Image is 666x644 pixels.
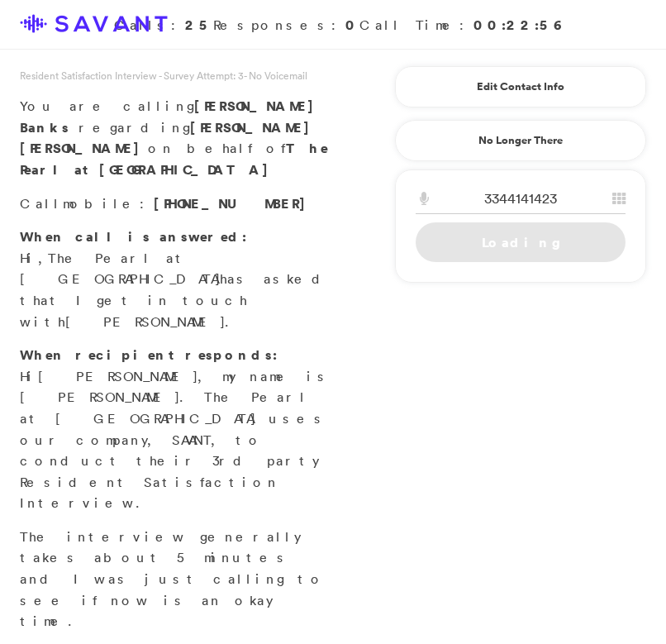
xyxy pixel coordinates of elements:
span: [PERSON_NAME] [38,368,197,384]
p: You are calling regarding on behalf of [20,96,332,180]
span: Banks [20,118,69,136]
strong: 25 [185,16,213,34]
p: Call : [20,193,332,215]
p: The interview generally takes about 5 minutes and I was just calling to see if now is an okay time. [20,527,332,632]
a: No Longer There [395,120,646,161]
span: mobile [63,195,140,212]
span: [PERSON_NAME] [65,313,225,330]
p: Hi , my name is [PERSON_NAME]. The Pearl at [GEOGRAPHIC_DATA] uses our company, SAVANT, to conduc... [20,345,332,514]
strong: When recipient responds: [20,346,278,364]
span: The Pearl at [GEOGRAPHIC_DATA] [20,250,220,288]
span: [PERSON_NAME] [194,97,322,115]
strong: 00:22:56 [473,16,564,34]
span: [PHONE_NUMBER] [154,194,314,212]
span: Resident Satisfaction Interview - Survey Attempt: 3 - No Voicemail [20,69,307,83]
strong: The Pearl at [GEOGRAPHIC_DATA] [20,139,328,179]
strong: When call is answered: [20,227,247,246]
strong: 0 [345,16,359,34]
a: Loading [416,222,626,262]
a: Edit Contact Info [416,74,626,100]
p: Hi, has asked that I get in touch with . [20,227,332,332]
